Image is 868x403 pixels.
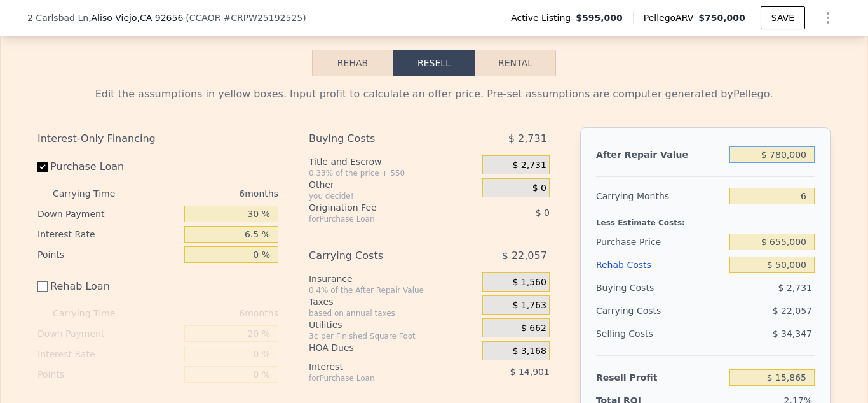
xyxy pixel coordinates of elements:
[309,308,477,318] div: based on annual taxes
[309,201,451,214] div: Origination Fee
[596,143,724,166] div: After Repair Value
[309,214,451,224] div: for Purchase Loan
[761,6,805,29] button: SAVE
[393,50,475,76] button: Resell
[309,272,477,285] div: Insurance
[37,281,48,292] input: Rehab Loan
[27,11,88,24] span: 2 Carlsbad Ln
[475,50,556,76] button: Rental
[37,224,179,244] div: Interest Rate
[37,323,179,344] div: Down Payment
[309,244,451,267] div: Carrying Costs
[37,155,179,178] label: Purchase Loan
[502,244,547,267] span: $ 22,057
[37,127,278,150] div: Interest-Only Financing
[309,331,477,341] div: 3¢ per Finished Square Foot
[596,322,724,345] div: Selling Costs
[773,306,812,316] span: $ 22,057
[309,373,451,383] div: for Purchase Loan
[223,13,302,23] span: # CRPW25192525
[512,160,546,171] span: $ 2,731
[576,11,623,24] span: $595,000
[37,275,179,298] label: Rehab Loan
[37,344,179,364] div: Interest Rate
[773,329,812,339] span: $ 34,347
[309,360,451,373] div: Interest
[512,277,546,288] span: $ 1,560
[512,300,546,311] span: $ 1,763
[309,285,477,295] div: 0.4% of the After Repair Value
[512,346,546,357] span: $ 3,168
[815,5,841,31] button: Show Options
[511,11,576,24] span: Active Listing
[698,13,745,23] span: $750,000
[596,253,724,276] div: Rehab Costs
[88,11,183,24] span: , Aliso Viejo
[309,295,477,308] div: Taxes
[309,168,477,178] div: 0.33% of the price + 550
[596,230,724,253] div: Purchase Price
[596,276,724,299] div: Buying Costs
[37,244,179,265] div: Points
[37,204,179,224] div: Down Payment
[596,366,724,389] div: Resell Profit
[536,208,550,218] span: $ 0
[309,178,477,191] div: Other
[521,323,546,334] span: $ 662
[140,303,278,323] div: 6 months
[312,50,393,76] button: Rehab
[778,283,812,293] span: $ 2,731
[644,11,699,24] span: Pellego ARV
[532,183,546,194] span: $ 0
[510,367,550,377] span: $ 14,901
[309,341,477,354] div: HOA Dues
[37,364,179,385] div: Points
[140,183,278,204] div: 6 months
[189,13,221,23] span: CCAOR
[37,87,831,102] div: Edit the assumptions in yellow boxes. Input profit to calculate an offer price. Pre-set assumptio...
[596,208,815,230] div: Less Estimate Costs:
[596,185,724,208] div: Carrying Months
[508,127,547,150] span: $ 2,731
[309,191,477,201] div: you decide!
[37,162,48,172] input: Purchase Loan
[309,318,477,331] div: Utilities
[309,155,477,168] div: Title and Escrow
[53,303,135,323] div: Carrying Time
[186,11,306,24] div: ( )
[53,183,135,204] div: Carrying Time
[596,299,675,322] div: Carrying Costs
[137,13,184,23] span: , CA 92656
[309,127,451,150] div: Buying Costs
